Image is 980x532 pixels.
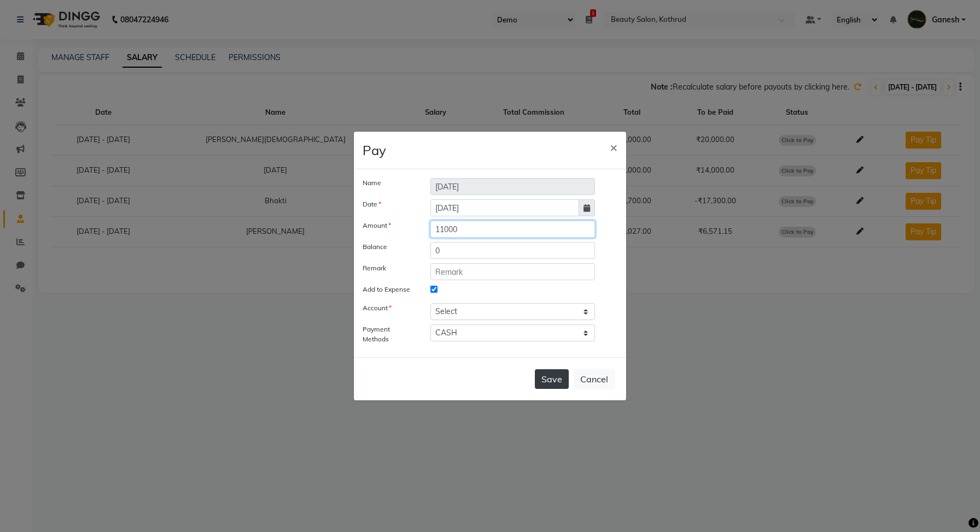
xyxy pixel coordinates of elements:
button: Cancel [573,369,615,389]
label: Add to Expense [354,285,422,294]
input: Balance [430,242,595,259]
input: yyyy-mm-dd [430,199,579,216]
label: Balance [354,242,422,255]
label: Amount [354,221,422,233]
button: Close [601,132,626,162]
button: Save [535,369,569,389]
input: Remark [430,263,595,280]
label: Account [354,303,422,316]
input: Name [430,178,595,195]
input: Amount [430,221,595,238]
span: × [610,139,617,155]
label: Remark [354,263,422,276]
label: Payment Methods [354,324,422,344]
label: Name [354,178,422,191]
label: Date [354,199,422,212]
h4: Pay [363,140,386,160]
